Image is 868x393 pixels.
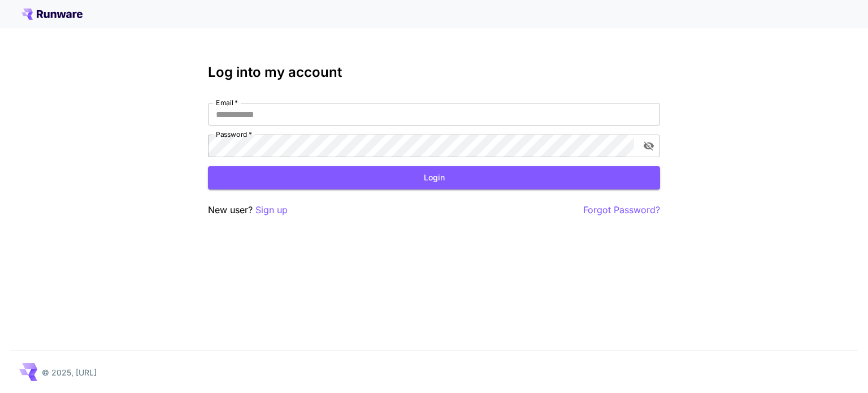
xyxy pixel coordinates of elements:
[216,129,252,139] label: Password
[216,98,238,107] label: Email
[639,136,659,156] button: toggle password visibility
[583,203,660,217] button: Forgot Password?
[208,64,660,80] h3: Log into my account
[255,203,288,217] button: Sign up
[208,203,288,217] p: New user?
[42,366,97,378] p: © 2025, [URL]
[208,166,660,189] button: Login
